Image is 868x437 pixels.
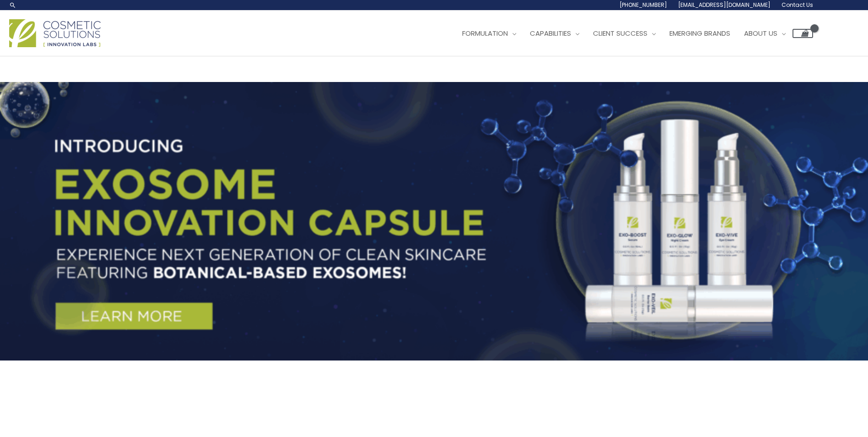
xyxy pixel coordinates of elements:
span: Capabilities [530,28,571,38]
a: Capabilities [523,20,586,47]
a: Search icon link [9,1,16,9]
a: Emerging Brands [663,20,737,47]
span: Formulation [462,28,508,38]
span: About Us [744,28,777,38]
span: Client Success [593,28,647,38]
span: Emerging Brands [669,28,730,38]
nav: Site Navigation [448,20,813,47]
span: [PHONE_NUMBER] [620,1,667,9]
a: Formulation [455,20,523,47]
span: Contact Us [782,1,813,9]
a: Client Success [586,20,663,47]
img: Cosmetic Solutions Logo [9,19,101,47]
span: [EMAIL_ADDRESS][DOMAIN_NAME] [678,1,771,9]
a: View Shopping Cart, empty [793,29,813,38]
a: About Us [737,20,793,47]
